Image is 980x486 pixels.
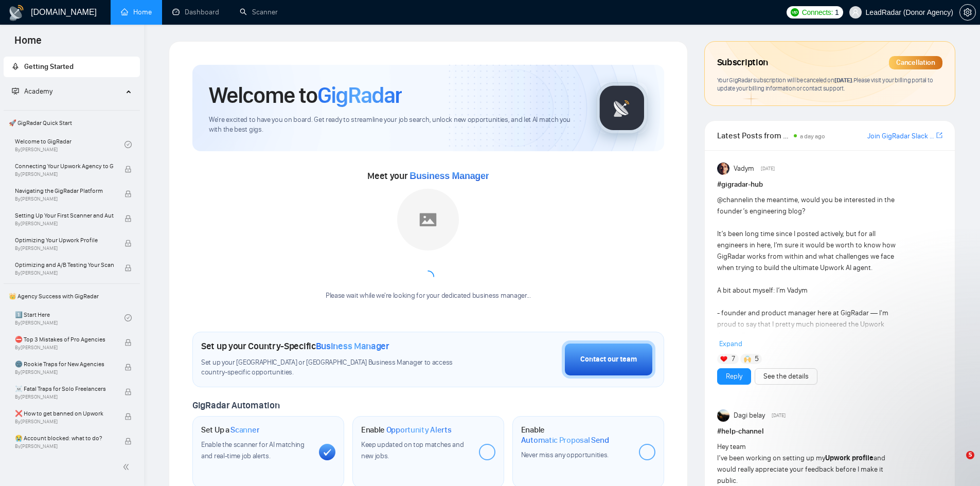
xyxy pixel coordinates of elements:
span: Your GigRadar subscription will be canceled Please visit your billing portal to update your billi... [717,76,933,93]
span: By [PERSON_NAME] [15,394,114,400]
span: double-left [122,462,133,472]
span: By [PERSON_NAME] [15,369,114,375]
img: gigradar-logo.png [596,82,648,134]
span: By [PERSON_NAME] [15,245,114,251]
span: 🚀 GigRadar Quick Start [5,113,139,133]
span: Set up your [GEOGRAPHIC_DATA] or [GEOGRAPHIC_DATA] Business Manager to access country-specific op... [201,358,474,377]
span: lock [124,166,132,173]
img: ❤️ [720,355,727,363]
span: 😭 Account blocked: what to do? [15,433,114,443]
span: Navigating the GigRadar Platform [15,186,114,196]
span: lock [124,190,132,197]
span: Optimizing Your Upwork Profile [15,235,114,245]
span: GigRadar [317,81,402,109]
div: Contact our team [580,354,637,365]
button: Contact our team [562,340,655,379]
span: export [936,131,942,139]
span: Connecting Your Upwork Agency to GigRadar [15,161,114,171]
span: check-circle [124,141,132,148]
span: Setting Up Your First Scanner and Auto-Bidder [15,210,114,221]
h1: # help-channel [717,426,942,437]
span: Subscription [717,54,768,71]
span: GigRadar Automation [192,400,279,411]
div: Please wait while we're looking for your dedicated business manager... [319,291,537,301]
span: Latest Posts from the GigRadar Community [717,129,791,142]
span: user [852,9,859,16]
span: By [PERSON_NAME] [15,171,114,177]
h1: Set Up a [201,425,259,435]
img: upwork-logo.png [791,8,799,16]
span: Business Manager [316,340,389,352]
span: on [827,76,853,84]
span: By [PERSON_NAME] [15,196,114,202]
span: Opportunity Alerts [386,425,452,435]
span: Vadym [734,163,754,174]
a: See the details [763,371,809,382]
button: setting [959,4,976,21]
iframe: Intercom live chat [945,451,970,476]
span: rocket [12,63,19,70]
span: 5 [966,451,974,459]
span: [DATE] [772,411,786,420]
a: homeHome [121,8,152,16]
h1: Welcome to [209,81,402,109]
img: Vadym [717,163,729,175]
span: Never miss any opportunities. [521,451,609,459]
span: [DATE] . [834,76,853,84]
span: Getting Started [24,62,74,71]
span: 👑 Agency Success with GigRadar [5,286,139,307]
span: 🌚 Rookie Traps for New Agencies [15,359,114,369]
span: a day ago [800,133,825,140]
span: Home [6,33,50,55]
span: ☠️ Fatal Traps for Solo Freelancers [15,384,114,394]
span: check-circle [124,314,132,321]
a: searchScanner [240,8,278,16]
span: lock [124,413,132,420]
span: lock [124,438,132,445]
span: Academy [12,87,52,96]
span: We're excited to have you on board. Get ready to streamline your job search, unlock new opportuni... [209,115,580,135]
span: Meet your [367,170,489,182]
span: lock [124,339,132,346]
span: 5 [755,354,759,364]
span: lock [124,388,132,395]
span: fund-projection-screen [12,87,19,95]
span: 1 [835,7,839,18]
span: ❌ How to get banned on Upwork [15,408,114,419]
img: Dagi belay [717,409,729,422]
span: Dagi belay [734,410,765,421]
span: By [PERSON_NAME] [15,221,114,227]
h1: Set up your Country-Specific [201,340,389,352]
span: Business Manager [409,171,489,181]
span: ⛔ Top 3 Mistakes of Pro Agencies [15,334,114,345]
span: By [PERSON_NAME] [15,419,114,425]
img: 🙌 [744,355,751,363]
a: export [936,131,942,140]
h1: Enable [361,425,452,435]
span: Enable the scanner for AI matching and real-time job alerts. [201,440,305,460]
span: Academy [24,87,52,96]
span: Connects: [802,7,833,18]
span: Keep updated on top matches and new jobs. [361,440,464,460]
span: lock [124,264,132,272]
span: 7 [732,354,735,364]
span: Expand [719,339,742,348]
span: Scanner [230,425,259,435]
a: setting [959,8,976,16]
span: lock [124,240,132,247]
a: Join GigRadar Slack Community [867,131,934,142]
span: By [PERSON_NAME] [15,345,114,351]
a: 1️⃣ Start HereBy[PERSON_NAME] [15,307,124,329]
a: dashboardDashboard [172,8,219,16]
h1: Enable [521,425,631,445]
span: Optimizing and A/B Testing Your Scanner for Better Results [15,260,114,270]
span: By [PERSON_NAME] [15,270,114,276]
h1: # gigradar-hub [717,179,942,190]
li: Getting Started [4,57,140,77]
a: Welcome to GigRadarBy[PERSON_NAME] [15,133,124,156]
span: lock [124,215,132,222]
span: setting [960,8,975,16]
span: By [PERSON_NAME] [15,443,114,449]
div: Cancellation [889,56,942,69]
button: Reply [717,368,751,385]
